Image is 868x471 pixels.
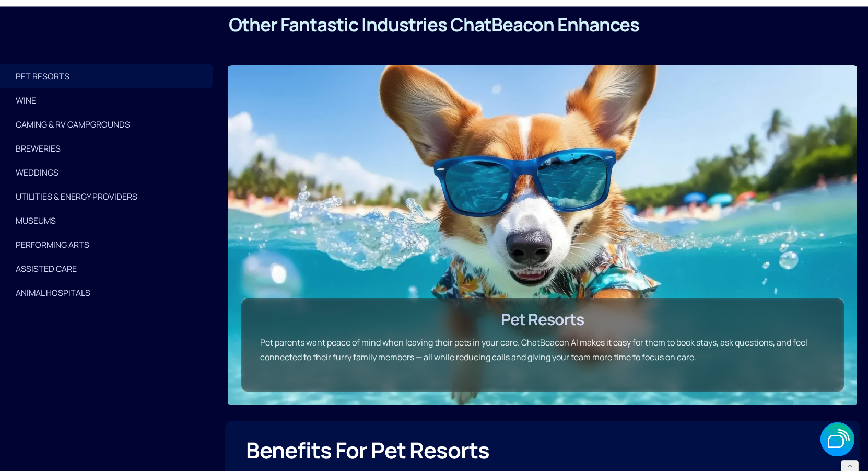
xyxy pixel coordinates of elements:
strong: Benefits for Pet Resorts [246,435,489,465]
h4: Pet Resorts [501,309,584,330]
div: WINE [16,93,202,108]
div: CAMING & RV CAMPGROUNDS [16,117,202,132]
div: ASSISTED CARE [16,261,202,276]
p: Pet parents want peace of mind when leaving their pets in your care. ChatBeacon AI makes it easy ... [260,335,825,364]
div: PERFORMING ARTS [16,237,202,252]
div: MUSEUMS [16,213,202,228]
img: ChatBeacon helps breweries and distilleries reach a world wide audience [228,65,857,405]
div: BREWERIES [16,141,202,156]
div: PET RESORTS [16,69,197,84]
div: Utilities & Energy Providers [16,189,202,204]
div: WEDDINGS [16,165,202,180]
div: Animal Hospitals [16,285,202,300]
